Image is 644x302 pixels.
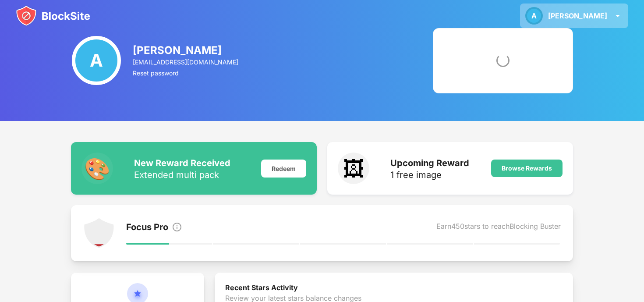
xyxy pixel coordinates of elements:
[16,5,90,26] img: blocksite-icon.svg
[134,171,230,179] div: Extended multi pack
[83,217,115,249] img: points-level-1.svg
[133,58,240,66] div: [EMAIL_ADDRESS][DOMAIN_NAME]
[133,69,240,77] div: Reset password
[126,222,168,234] div: Focus Pro
[436,222,561,234] div: Earn 450 stars to reach Blocking Buster
[72,36,121,85] div: A
[390,158,469,168] div: Upcoming Reward
[133,44,240,57] div: [PERSON_NAME]
[548,11,607,20] div: [PERSON_NAME]
[81,153,113,184] div: 🎨
[225,283,563,294] div: Recent Stars Activity
[338,153,369,184] div: 🖼
[525,7,543,25] div: A
[390,171,469,179] div: 1 free image
[502,165,552,172] div: Browse Rewards
[172,222,182,232] img: info.svg
[261,160,306,178] div: Redeem
[134,158,230,168] div: New Reward Received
